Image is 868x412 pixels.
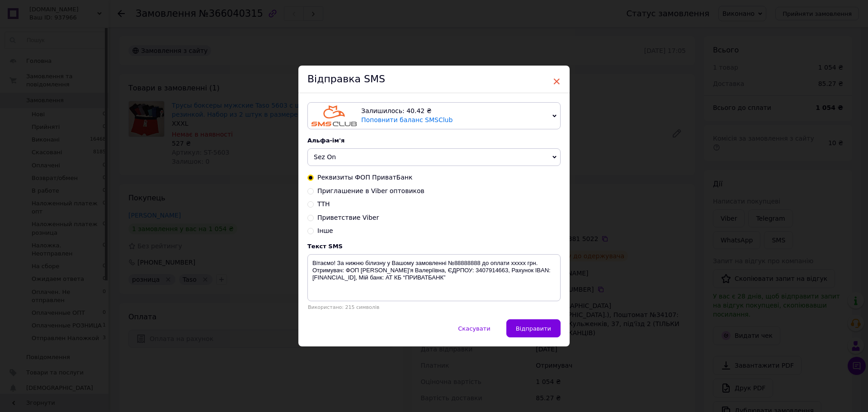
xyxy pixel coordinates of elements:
span: Приветствие Viber [317,214,379,221]
div: Відправка SMS [298,66,570,93]
span: × [552,74,561,89]
textarea: Вітаємо! За нижню білизну у Вашому замовленні №88888888 до оплати ххххх грн. Отримувач: ФОП [PERS... [307,254,561,301]
span: Альфа-ім'я [307,137,344,144]
button: Відправити [506,319,561,337]
div: Залишилось: 40.42 ₴ [361,107,549,116]
span: Реквизиты ФОП ПриватБанк [317,174,412,181]
a: Поповнити баланс SMSClub [361,116,453,123]
span: Приглашение в Viber оптовиков [317,187,425,194]
div: Використано: 215 символів [307,304,561,310]
button: Скасувати [448,319,500,337]
span: Відправити [516,325,551,332]
span: ТТН [317,200,330,208]
div: Текст SMS [307,243,561,250]
span: Інше [317,227,333,234]
span: Sez On [314,153,336,161]
span: Скасувати [458,325,490,332]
